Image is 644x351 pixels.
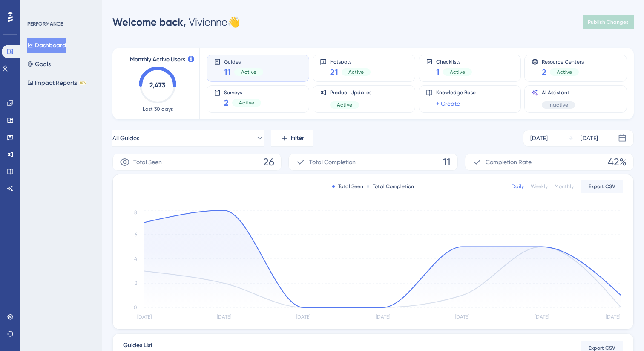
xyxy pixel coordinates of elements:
tspan: 4 [134,256,137,262]
div: BETA [79,81,86,85]
button: Goals [27,56,51,72]
tspan: 2 [135,280,137,286]
button: Publish Changes [583,15,634,29]
span: AI Assistant [542,89,575,96]
div: Total Seen [332,183,363,190]
span: Active [450,69,465,75]
div: [DATE] [530,133,548,143]
span: Inactive [549,102,568,108]
span: Export CSV [589,183,615,190]
button: Filter [271,130,313,147]
span: Surveys [224,89,261,95]
span: Monthly Active Users [130,55,185,65]
span: Welcome back, [112,16,186,28]
span: 21 [330,66,338,78]
div: PERFORMANCE [27,20,63,27]
span: Active [241,69,256,75]
tspan: [DATE] [455,314,469,320]
button: Impact ReportsBETA [27,75,86,90]
tspan: 0 [134,305,137,310]
span: Active [337,102,352,108]
div: Monthly [555,183,574,190]
button: Export CSV [581,180,623,193]
div: Vivienne 👋 [112,15,240,29]
span: Product Updates [330,89,371,96]
span: Knowledge Base [436,89,476,96]
span: 42% [608,155,627,169]
span: Guides [224,58,263,64]
tspan: [DATE] [296,314,310,320]
button: All Guides [112,130,264,147]
span: Hotspots [330,58,371,64]
tspan: [DATE] [217,314,231,320]
span: 26 [263,155,274,169]
tspan: [DATE] [535,314,549,320]
span: Filter [291,133,304,143]
div: Weekly [531,183,548,190]
span: Active [348,69,364,75]
span: Publish Changes [588,19,629,26]
span: Total Completion [309,157,356,167]
span: All Guides [112,133,139,143]
span: Resource Centers [542,58,584,64]
span: Active [239,99,254,106]
span: 11 [224,66,231,78]
tspan: [DATE] [606,314,620,320]
span: 2 [224,97,229,109]
div: Total Completion [367,183,414,190]
span: Active [557,69,572,75]
span: 1 [436,66,440,78]
div: Daily [512,183,524,190]
span: Total Seen [133,157,162,167]
a: + Create [436,99,460,109]
div: [DATE] [581,133,598,143]
tspan: 6 [135,232,137,238]
text: 2,473 [149,81,166,89]
span: 11 [443,155,451,169]
button: Dashboard [27,38,66,53]
tspan: [DATE] [376,314,390,320]
tspan: [DATE] [137,314,152,320]
span: 2 [542,66,546,78]
span: Last 30 days [143,106,173,113]
span: Checklists [436,58,472,64]
span: Completion Rate [486,157,532,167]
tspan: 8 [134,209,137,215]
